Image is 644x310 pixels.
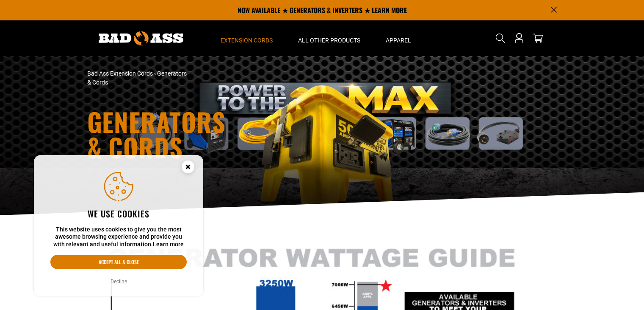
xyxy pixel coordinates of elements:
span: Extension Cords [221,37,273,44]
summary: Apparel [373,20,424,56]
span: Apparel [386,37,411,44]
a: Bad Ass Extension Cords [87,70,153,77]
button: Decline [108,277,130,286]
summary: Search [494,31,507,45]
span: All Other Products [298,37,360,44]
h2: We use cookies [50,208,187,219]
aside: Cookie Consent [34,155,203,297]
p: This website uses cookies to give you the most awesome browsing experience and provide you with r... [50,226,187,248]
span: › [154,70,156,77]
nav: breadcrumbs [87,69,396,87]
img: Bad Ass Extension Cords [99,31,183,45]
summary: All Other Products [285,20,373,56]
summary: Extension Cords [208,20,285,56]
h1: Generators & Cords [87,109,396,160]
a: Learn more [153,241,184,248]
button: Accept all & close [50,255,187,269]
